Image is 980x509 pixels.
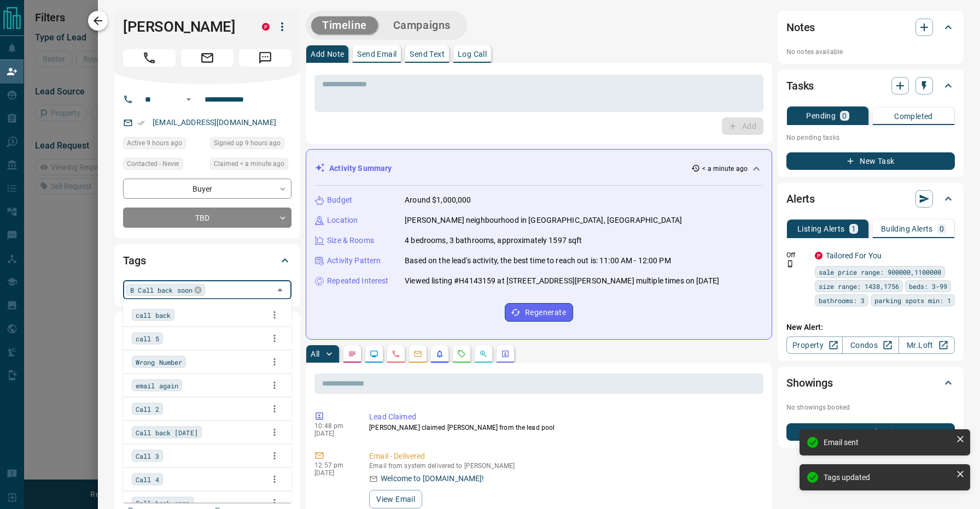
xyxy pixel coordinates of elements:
[786,423,955,441] button: New Showing
[311,350,319,358] p: All
[315,158,763,179] div: Activity Summary< a minute ago
[136,498,190,508] span: Call back soon
[327,194,352,206] p: Budget
[210,137,291,152] div: Sun Sep 14 2025
[127,158,179,169] span: Contacted - Never
[786,322,955,333] p: New Alert:
[851,225,856,233] p: 1
[369,411,759,423] p: Lead Claimed
[136,451,159,461] span: Call 3
[327,215,358,226] p: Location
[457,350,466,358] svg: Requests
[381,473,484,484] p: Welcome to [DOMAIN_NAME]!
[136,357,182,368] span: Wrong Number
[786,129,955,146] p: No pending tasks
[824,473,952,482] div: Tags updated
[123,179,291,199] div: Buyer
[881,225,933,233] p: Building Alerts
[369,490,422,508] button: View Email
[819,281,899,292] span: size range: 1438,1756
[786,370,955,396] div: Showings
[797,225,845,233] p: Listing Alerts
[327,235,374,246] p: Size & Rooms
[786,190,815,208] h2: Alerts
[123,247,291,274] div: Tags
[786,250,808,260] p: Off
[874,295,951,306] span: parking spots min: 1
[702,164,748,174] p: < a minute ago
[405,275,719,287] p: Viewed listing #H4143159 at [STREET_ADDRESS][PERSON_NAME] multiple times on [DATE]
[786,336,843,354] a: Property
[501,350,510,358] svg: Agent Actions
[314,430,353,437] p: [DATE]
[786,152,955,170] button: New Task
[405,255,671,267] p: Based on the lead's activity, the best time to reach out is: 11:00 AM - 12:00 PM
[272,282,288,298] button: Close
[786,47,955,57] p: No notes available
[786,73,955,99] div: Tasks
[786,77,814,94] h2: Tasks
[136,310,171,321] span: call back
[815,252,822,259] div: property.ca
[405,215,682,226] p: [PERSON_NAME] neighbourhood in [GEOGRAPHIC_DATA], [GEOGRAPHIC_DATA]
[382,16,462,34] button: Campaigns
[786,403,955,412] p: No showings booked
[479,350,488,358] svg: Opportunities
[214,138,281,149] span: Signed up 9 hours ago
[126,284,205,296] div: B Call back soon
[123,208,291,228] div: TBD
[458,50,487,58] p: Log Call
[370,350,378,358] svg: Lead Browsing Activity
[842,336,899,354] a: Condos
[123,18,246,35] h1: [PERSON_NAME]
[826,251,882,260] a: Tailored For You
[123,252,145,269] h2: Tags
[311,16,378,34] button: Timeline
[136,474,159,485] span: Call 4
[369,451,759,462] p: Email - Delivered
[405,235,582,246] p: 4 bedrooms, 3 bathrooms, approximately 1597 sqft
[136,333,159,344] span: call 5
[327,255,381,267] p: Activity Pattern
[127,138,182,149] span: Active 9 hours ago
[369,462,759,470] p: Email from system delivered to [PERSON_NAME]
[153,118,276,127] a: [EMAIL_ADDRESS][DOMAIN_NAME]
[327,275,388,287] p: Repeated Interest
[824,438,952,447] div: Email sent
[909,281,947,292] span: beds: 3-99
[413,350,422,358] svg: Emails
[786,14,955,40] div: Notes
[786,19,815,36] h2: Notes
[137,119,145,127] svg: Email Verified
[136,427,198,438] span: Call back [DATE]
[405,194,471,206] p: Around $1,000,000
[806,112,836,120] p: Pending
[819,267,941,277] span: sale price range: 900000,1100000
[940,225,944,233] p: 0
[314,422,353,430] p: 10:48 pm
[239,49,291,67] span: Message
[348,350,357,358] svg: Notes
[182,93,195,106] button: Open
[262,23,270,31] div: property.ca
[136,380,178,391] span: email again
[392,350,400,358] svg: Calls
[123,137,205,152] div: Sun Sep 14 2025
[214,158,284,169] span: Claimed < a minute ago
[181,49,234,67] span: Email
[123,49,176,67] span: Call
[136,404,159,415] span: Call 2
[786,186,955,212] div: Alerts
[357,50,396,58] p: Send Email
[329,163,392,174] p: Activity Summary
[435,350,444,358] svg: Listing Alerts
[894,113,933,120] p: Completed
[369,423,759,433] p: [PERSON_NAME] claimed [PERSON_NAME] from the lead pool
[842,112,847,120] p: 0
[130,285,192,295] span: B Call back soon
[311,50,344,58] p: Add Note
[786,374,833,392] h2: Showings
[786,260,794,268] svg: Push Notification Only
[505,303,573,322] button: Regenerate
[899,336,955,354] a: Mr.Loft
